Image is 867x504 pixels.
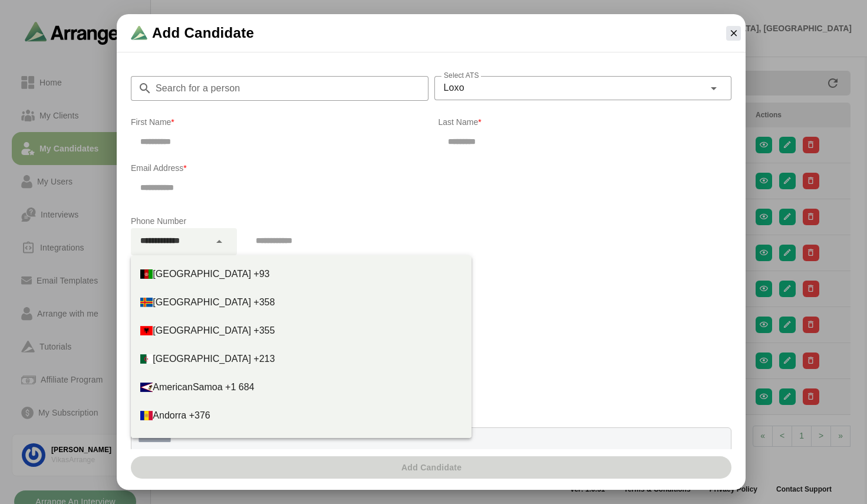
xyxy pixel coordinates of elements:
span: Add Candidate [152,24,254,42]
span: [GEOGRAPHIC_DATA] +93 [153,269,269,279]
span: Andorra +376 [153,410,210,420]
span: Loxo [444,80,464,95]
span: AmericanSamoa +1 684 [153,382,254,392]
p: Email Address [131,161,731,175]
span: [GEOGRAPHIC_DATA] +355 [153,325,275,335]
span: [GEOGRAPHIC_DATA] +213 [153,354,275,364]
span: [GEOGRAPHIC_DATA] +358 [153,297,275,307]
p: Phone Number [131,214,731,228]
p: First Name [131,115,424,129]
p: Last Name [439,115,732,129]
